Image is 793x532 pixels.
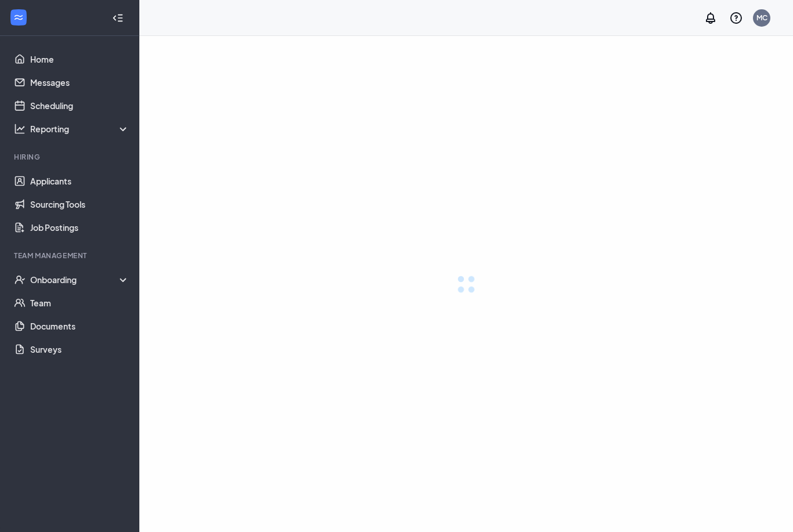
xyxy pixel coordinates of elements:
[30,314,129,338] a: Documents
[30,338,129,361] a: Surveys
[30,216,129,239] a: Job Postings
[112,12,124,24] svg: Collapse
[30,94,129,117] a: Scheduling
[13,12,24,23] svg: WorkstreamLogo
[729,11,743,25] svg: QuestionInfo
[30,123,130,135] div: Reporting
[14,274,26,285] svg: UserCheck
[704,11,718,25] svg: Notifications
[14,123,26,135] svg: Analysis
[30,169,129,193] a: Applicants
[756,13,767,23] div: MC
[30,48,129,71] a: Home
[30,291,129,314] a: Team
[14,152,127,162] div: Hiring
[30,274,130,285] div: Onboarding
[14,251,127,260] div: Team Management
[30,193,129,216] a: Sourcing Tools
[30,71,129,94] a: Messages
